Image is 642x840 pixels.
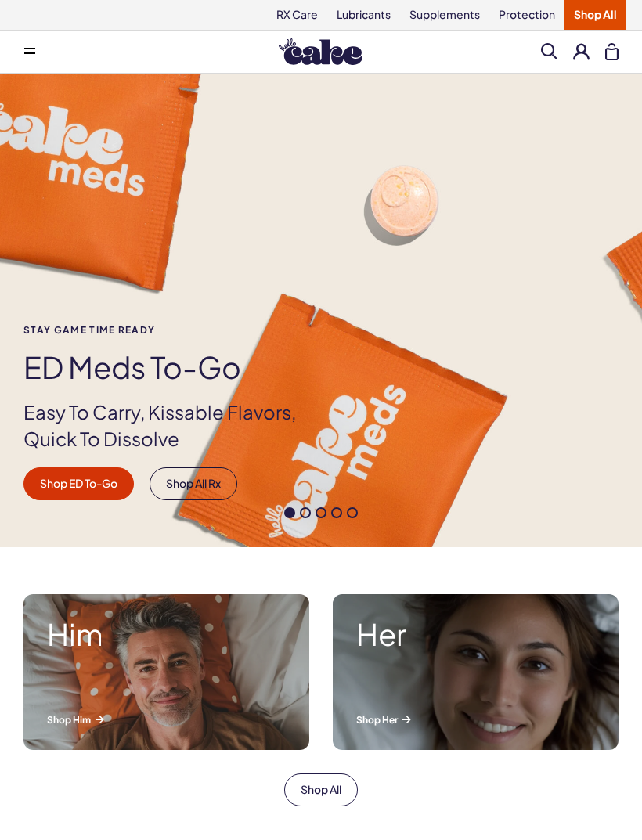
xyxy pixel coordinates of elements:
a: A woman smiling while lying in bed. Her Shop Her [321,582,630,762]
span: Stay Game time ready [23,325,323,335]
p: Easy To Carry, Kissable Flavors, Quick To Dissolve [23,399,323,452]
img: Hello Cake [279,38,362,65]
a: Shop All Rx [150,467,237,500]
a: Shop ED To-Go [23,467,134,500]
h1: ED Meds to-go [23,351,323,384]
a: Shop All [284,773,358,806]
strong: Him [47,618,286,651]
strong: Her [356,618,595,651]
a: A man smiling while lying in bed. Him Shop Him [12,582,321,762]
p: Shop Him [47,713,286,726]
p: Shop Her [356,713,595,726]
